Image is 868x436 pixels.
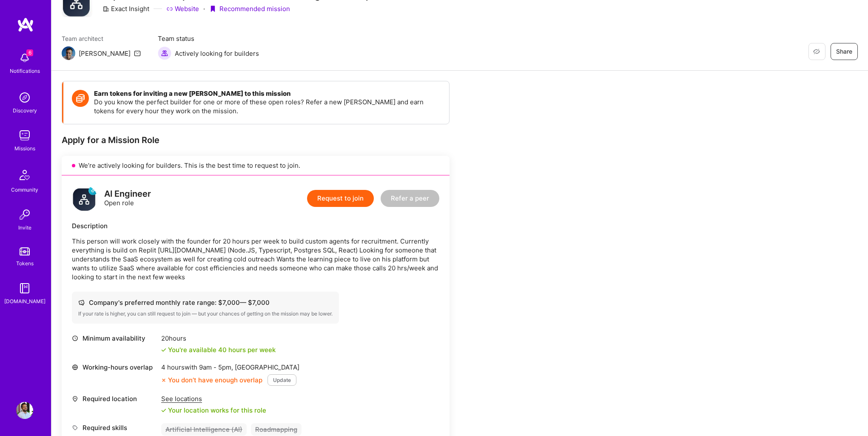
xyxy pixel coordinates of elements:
[72,334,157,343] div: Minimum availability
[72,394,157,403] div: Required location
[4,297,46,306] div: [DOMAIN_NAME]
[203,4,205,13] div: ·
[78,299,85,306] i: icon Cash
[72,363,157,372] div: Working-hours overlap
[16,127,33,144] img: teamwork
[72,90,89,107] img: Token icon
[175,49,259,58] span: Actively looking for builders
[62,46,75,60] img: Team Architect
[72,186,97,211] img: logo
[10,66,40,75] div: Notifications
[813,48,820,55] i: icon EyeClosed
[72,335,78,341] i: icon Clock
[16,259,34,268] div: Tokens
[209,4,290,13] div: Recommended mission
[72,423,157,432] div: Required skills
[102,4,149,13] div: Exact Insight
[62,34,141,43] span: Team architect
[161,363,299,372] div: 4 hours with [GEOGRAPHIC_DATA]
[14,165,35,185] img: Community
[14,144,35,153] div: Missions
[72,396,78,402] i: icon Location
[20,247,30,255] img: tokens
[78,298,333,307] div: Company's preferred monthly rate range: $ 7,000 — $ 7,000
[104,189,151,198] div: AI Engineer
[72,364,78,370] i: icon World
[158,46,171,60] img: Actively looking for builders
[94,90,441,98] h4: Earn tokens for inviting a new [PERSON_NAME] to this mission
[79,49,131,58] div: [PERSON_NAME]
[62,156,450,175] div: We’re actively looking for builders. This is the best time to request to join.
[78,310,333,317] div: If your rate is higher, you can still request to join — but your chances of getting on the missio...
[836,47,852,56] span: Share
[134,50,141,57] i: icon Mail
[831,43,858,60] button: Share
[161,347,166,353] i: icon Check
[381,190,439,207] button: Refer a peer
[161,345,276,354] div: You're available 40 hours per week
[16,280,33,297] img: guide book
[26,49,33,56] span: 6
[62,135,450,146] div: Apply for a Mission Role
[16,89,33,106] img: discovery
[251,423,302,436] div: Roadmapping
[158,34,259,43] span: Team status
[18,223,31,232] div: Invite
[166,4,199,13] a: Website
[102,6,109,12] i: icon CompanyGray
[16,206,33,223] img: Invite
[161,378,166,383] i: icon CloseOrange
[11,185,38,194] div: Community
[72,425,78,431] i: icon Tag
[161,394,266,403] div: See locations
[209,6,216,12] i: icon PurpleRibbon
[16,402,33,419] img: User Avatar
[161,376,262,384] div: You don’t have enough overlap
[17,17,34,32] img: logo
[161,406,266,415] div: Your location works for this role
[307,190,374,207] button: Request to join
[13,106,37,115] div: Discovery
[14,402,35,419] a: User Avatar
[94,98,441,115] p: Do you know the perfect builder for one or more of these open roles? Refer a new [PERSON_NAME] an...
[197,363,235,371] span: 9am - 5pm ,
[161,423,247,436] div: Artificial Intelligence (AI)
[72,237,439,281] p: This person will work closely with the founder for 20 hours per week to build custom agents for r...
[161,334,276,343] div: 20 hours
[104,189,151,207] div: Open role
[268,374,296,386] button: Update
[161,408,166,413] i: icon Check
[72,221,439,230] div: Description
[16,49,33,66] img: bell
